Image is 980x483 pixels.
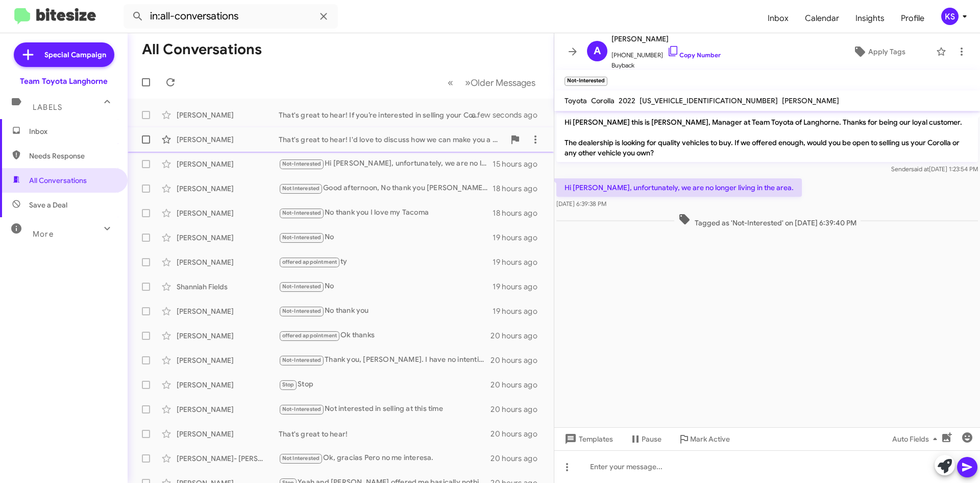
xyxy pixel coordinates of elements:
button: Pause [621,430,670,448]
div: That's great to hear! I'd love to discuss how we can make you a great offer. When would be conven... [279,134,505,145]
span: said at [911,165,929,173]
span: Not-Interested [282,283,322,290]
div: [PERSON_NAME] [177,429,279,439]
div: No [279,232,493,243]
div: No [279,281,493,292]
span: Not-Interested [282,210,322,216]
div: Shanniah Fields [177,282,279,292]
div: 20 hours ago [491,404,546,415]
div: 18 hours ago [493,183,546,194]
span: Buyback [611,60,721,71]
div: 20 hours ago [491,380,546,390]
span: Stop [282,381,295,388]
span: Not-Interested [282,160,322,167]
span: offered appointment [282,259,337,265]
div: KS [941,8,959,25]
span: More [33,229,54,239]
div: That's great to hear! [279,429,491,439]
div: Good afternoon, No thank you [PERSON_NAME]. Be in touch in a years time maybe for my wife's suv [279,182,493,194]
div: [PERSON_NAME] [177,110,279,120]
div: Ok thanks [279,330,491,341]
div: Not interested in selling at this time [279,403,491,415]
div: [PERSON_NAME] [177,183,279,194]
a: Calendar [797,4,847,33]
div: Hi [PERSON_NAME], unfortunately, we are no longer living in the area. [279,158,493,170]
span: Toyota [565,96,587,105]
span: Needs Response [29,151,116,161]
div: [PERSON_NAME] [177,380,279,390]
div: Ok, gracias Pero no me interesa. [279,452,491,464]
div: a few seconds ago [484,110,546,120]
div: Team Toyota Langhorne [20,76,108,86]
span: [DATE] 6:39:38 PM [556,200,606,208]
div: [PERSON_NAME]- [PERSON_NAME] [177,453,279,464]
div: [PERSON_NAME] [177,355,279,365]
span: 2022 [619,96,635,105]
div: 20 hours ago [491,355,546,365]
span: Sender [DATE] 1:23:54 PM [891,165,978,173]
button: Mark Active [670,430,738,448]
small: Not-Interested [565,77,607,86]
div: 20 hours ago [491,453,546,464]
span: » [465,76,471,89]
div: 20 hours ago [491,331,546,341]
span: offered appointment [282,332,337,339]
span: Auto Fields [892,430,941,448]
span: [PERSON_NAME] [782,96,839,105]
div: [PERSON_NAME] [177,208,279,218]
div: 20 hours ago [491,429,546,439]
button: Next [459,72,542,93]
div: 15 hours ago [493,159,546,169]
span: Not Interested [282,185,320,192]
span: Special Campaign [44,50,106,60]
span: [PHONE_NUMBER] [611,45,721,60]
div: [PERSON_NAME] [177,134,279,145]
a: Profile [893,4,933,33]
span: Not-Interested [282,234,322,241]
span: Corolla [591,96,615,105]
a: Insights [847,4,893,33]
div: 19 hours ago [493,306,546,316]
div: No thank you I love my Tacoma [279,207,493,219]
span: Templates [562,430,613,448]
h1: All Conversations [142,41,262,58]
p: Hi [PERSON_NAME], unfortunately, we are no longer living in the area. [556,178,802,197]
a: Copy Number [667,51,721,59]
button: KS [933,8,969,25]
span: Not-Interested [282,406,322,412]
span: All Conversations [29,175,87,186]
div: Stop [279,379,491,390]
span: Apply Tags [868,42,905,61]
span: « [448,76,453,89]
span: [US_VEHICLE_IDENTIFICATION_NUMBER] [640,96,778,105]
button: Previous [442,72,459,93]
p: Hi [PERSON_NAME] this is [PERSON_NAME], Manager at Team Toyota of Langhorne. Thanks for being our... [556,113,978,162]
span: Not-Interested [282,308,322,314]
a: Special Campaign [14,42,114,67]
span: Mark Active [690,430,730,448]
div: [PERSON_NAME] [177,233,279,243]
nav: Page navigation example [442,72,542,93]
div: 19 hours ago [493,233,546,243]
button: Templates [554,430,621,448]
div: 19 hours ago [493,282,546,292]
div: 18 hours ago [493,208,546,218]
div: No thank you [279,305,493,317]
span: A [594,43,601,59]
a: Inbox [759,4,797,33]
span: Labels [33,103,62,112]
div: [PERSON_NAME] [177,159,279,169]
button: Apply Tags [826,42,931,61]
span: Tagged as 'Not-Interested' on [DATE] 6:39:40 PM [674,213,861,228]
div: [PERSON_NAME] [177,306,279,316]
span: [PERSON_NAME] [611,33,721,45]
div: Thank you, [PERSON_NAME]. I have no intention of selling my car at present. [279,354,491,366]
div: [PERSON_NAME] [177,331,279,341]
span: Inbox [29,126,116,136]
div: 19 hours ago [493,257,546,267]
div: That's great to hear! If you’re interested in selling your Corolla Cross, we’d love to make you a... [279,110,484,120]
